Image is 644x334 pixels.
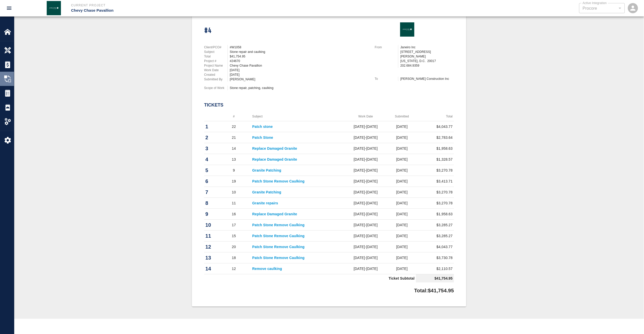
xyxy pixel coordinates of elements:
td: $2,783.64 [416,132,454,143]
td: [DATE] [388,231,416,241]
td: [DATE] [388,241,416,252]
td: $3,270.78 [416,187,454,198]
td: 22 [217,121,251,132]
a: Granite Patching [252,190,281,194]
p: 7 [205,188,216,196]
td: [DATE] [388,121,416,132]
a: Patch Stone Remove Caulking [252,245,305,249]
td: [DATE]-[DATE] [343,154,388,165]
img: Janeiro Inc [400,22,414,37]
p: 13 [205,254,216,262]
td: [DATE]-[DATE] [343,187,388,198]
td: $3,270.78 [416,198,454,209]
p: 3 [205,145,216,152]
td: [DATE] [388,165,416,176]
p: 14 [205,265,216,272]
a: Remove caulking [252,267,282,271]
p: Client/PCO# [204,45,227,50]
td: [DATE]-[DATE] [343,241,388,252]
td: [DATE]-[DATE] [343,231,388,241]
td: 16 [217,209,251,220]
p: 8 [205,199,216,207]
td: $4,043.77 [416,121,454,132]
td: $3,413.71 [416,176,454,187]
div: #W1058 [230,45,369,50]
td: 19 [217,176,251,187]
td: 12 [217,263,251,274]
a: Granite Patching [252,168,281,172]
button: open drawer [3,2,15,14]
h1: #4 [204,26,211,35]
td: $3,285.27 [416,231,454,241]
td: $3,270.78 [416,165,454,176]
a: Patch Stone Remove Caulking [252,223,305,227]
p: Janeiro Inc [400,45,454,50]
div: $41,754.95 [230,54,369,59]
img: Janeiro Inc [47,1,61,15]
div: #24670 [230,59,369,63]
a: Replace Damaged Granite [252,212,297,216]
a: Patch Stone [252,135,273,140]
p: From [375,45,398,50]
td: 11 [217,198,251,209]
a: Granite repairs [252,201,278,205]
p: Created [204,72,227,77]
a: Patch Stone Remove Caulking [252,234,305,238]
div: [DATE] [230,68,369,72]
div: Procore [583,5,621,11]
iframe: Chat Widget [619,310,644,334]
a: Patch Stone Remove Caulking [252,256,305,260]
td: [DATE]-[DATE] [343,220,388,231]
p: 6 [205,177,216,185]
td: [DATE] [388,143,416,154]
td: [DATE]-[DATE] [343,198,388,209]
td: [DATE] [388,209,416,220]
td: 17 [217,220,251,231]
td: [DATE]-[DATE] [343,263,388,274]
td: [DATE] [388,263,416,274]
p: 1 [205,123,216,130]
p: 4 [205,156,216,163]
p: Total: $41,754.95 [414,284,454,294]
td: $2,110.57 [416,263,454,274]
p: To [375,77,398,81]
a: Replace Damaged Granite [252,157,297,161]
td: 15 [217,231,251,241]
td: [DATE] [388,220,416,231]
p: Work Date [204,68,227,72]
td: Ticket Subtotal [204,274,416,283]
td: 14 [217,143,251,154]
td: [DATE] [388,252,416,263]
td: 9 [217,165,251,176]
p: 12 [205,243,216,251]
p: 9 [205,210,216,218]
td: $3,285.27 [416,220,454,231]
p: Chevy Chase Pavallion [71,8,350,13]
th: Work Date [343,112,388,121]
td: [DATE] [388,154,416,165]
p: Subject [204,50,227,54]
th: # [217,112,251,121]
p: Submitted By [204,77,227,82]
td: 18 [217,252,251,263]
div: [DATE] [230,72,369,77]
p: Total [204,54,227,59]
td: [DATE]-[DATE] [343,132,388,143]
div: Chevy Chase Pavallion [230,63,369,68]
td: $1,958.63 [416,209,454,220]
td: [DATE] [388,187,416,198]
a: Replace Damaged Granite [252,146,297,150]
td: [DATE]-[DATE] [343,176,388,187]
th: Subject [251,112,343,121]
td: 21 [217,132,251,143]
p: 202.684.9359 [400,63,454,68]
p: 5 [205,166,216,174]
a: Patch stone [252,125,273,129]
div: [PERSON_NAME] [230,77,369,82]
p: [STREET_ADDRESS][PERSON_NAME] [US_STATE], D.C. 20017 [400,50,454,63]
p: Project Name [204,63,227,68]
td: [DATE] [388,176,416,187]
p: Scope of Work [204,86,227,90]
p: Project # [204,59,227,63]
